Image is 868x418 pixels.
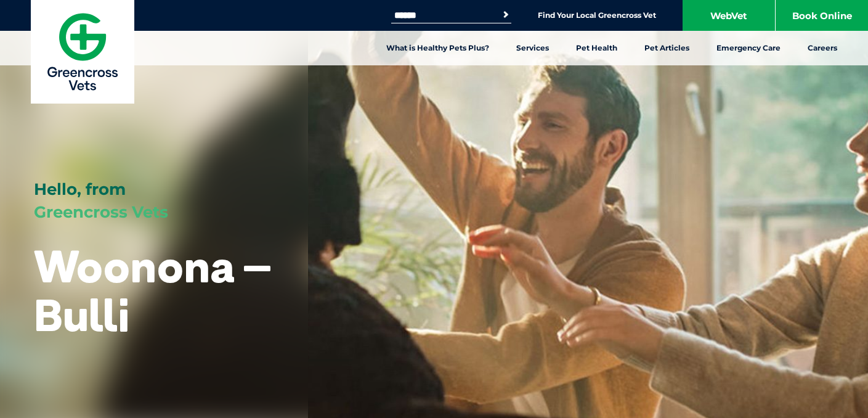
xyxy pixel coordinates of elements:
span: Greencross Vets [34,202,168,222]
a: Services [503,31,562,65]
a: Pet Articles [631,31,703,65]
h1: Woonona – Bulli [34,242,274,339]
a: Emergency Care [703,31,794,65]
span: Hello, from [34,179,126,199]
a: Careers [794,31,851,65]
button: Search [500,9,512,21]
a: What is Healthy Pets Plus? [373,31,503,65]
a: Find Your Local Greencross Vet [538,10,656,20]
a: Pet Health [562,31,631,65]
